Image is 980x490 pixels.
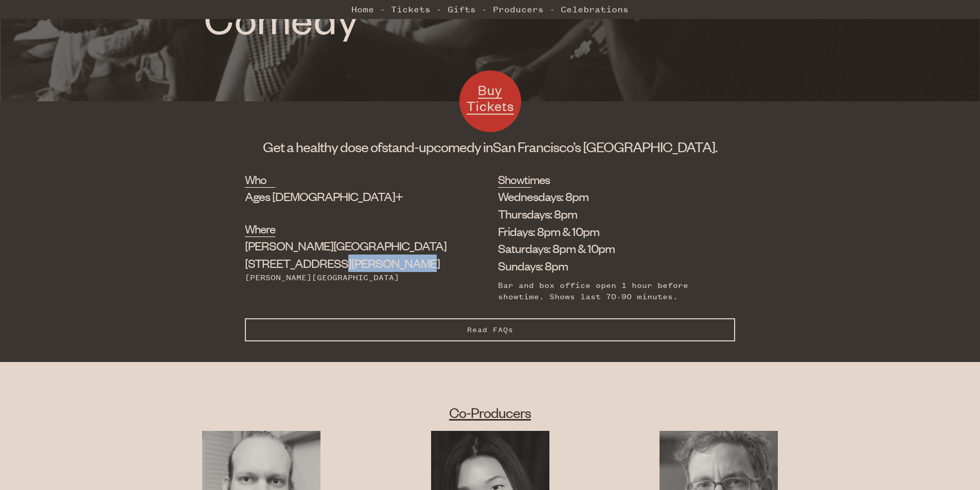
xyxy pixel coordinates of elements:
[467,325,513,334] span: Read FAQs
[498,223,720,240] li: Fridays: 8pm & 10pm
[493,138,581,155] span: San Francisco’s
[498,257,720,275] li: Sundays: 8pm
[498,280,720,303] div: Bar and box office open 1 hour before showtime. Shows last 70-90 minutes.
[498,205,720,223] li: Thursdays: 8pm
[245,171,275,188] h2: Who
[245,188,447,205] div: Ages [DEMOGRAPHIC_DATA]+
[498,171,531,188] h2: Showtimes
[245,318,735,341] button: Read FAQs
[382,138,434,155] span: stand-up
[245,272,447,283] div: [PERSON_NAME][GEOGRAPHIC_DATA]
[459,70,521,132] a: Buy Tickets
[583,138,717,155] span: [GEOGRAPHIC_DATA].
[467,81,514,115] span: Buy Tickets
[245,221,275,237] h2: Where
[147,403,833,422] h2: Co-Producers
[498,240,720,257] li: Saturdays: 8pm & 10pm
[245,238,447,253] span: [PERSON_NAME][GEOGRAPHIC_DATA]
[245,137,735,156] h1: Get a healthy dose of comedy in
[498,188,720,205] li: Wednesdays: 8pm
[245,237,447,272] div: [STREET_ADDRESS][PERSON_NAME]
